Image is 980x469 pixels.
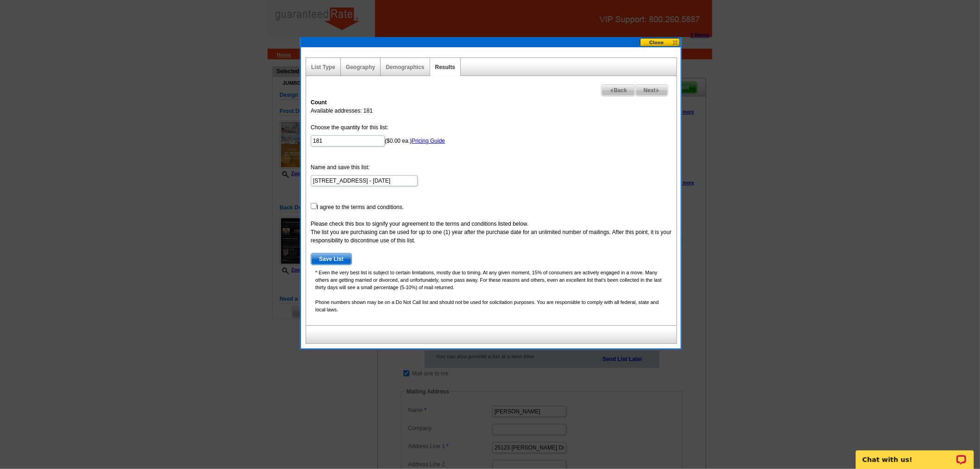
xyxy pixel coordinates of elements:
p: * Even the very best list is subject to certain limitations, mostly due to timing. At any given m... [311,269,672,291]
button: Save List [311,253,352,265]
strong: Count [311,99,327,106]
iframe: LiveChat chat widget [850,440,980,469]
label: Name and save this list: [311,163,370,171]
a: Pricing Guide [412,138,445,144]
a: Next [635,84,668,96]
form: ($0.00 ea.) I agree to the terms and conditions. [311,123,672,265]
div: Please check this box to signify your agreement to the terms and conditions listed below. The lis... [311,220,672,245]
img: button-prev-arrow-gray.png [609,89,614,93]
span: Back [602,85,635,96]
a: Results [435,64,455,70]
label: Choose the quantity for this list: [311,123,388,132]
p: Phone numbers shown may be on a Do Not Call list and should not be used for solicitation purposes... [311,298,672,313]
a: Geography [346,64,375,70]
span: Next [636,85,668,96]
span: Save List [311,254,352,265]
a: List Type [311,64,335,70]
div: Available addresses: 181 [306,94,677,325]
a: Back [601,84,635,96]
a: Demographics [386,64,424,70]
img: button-next-arrow-gray.png [656,89,660,93]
